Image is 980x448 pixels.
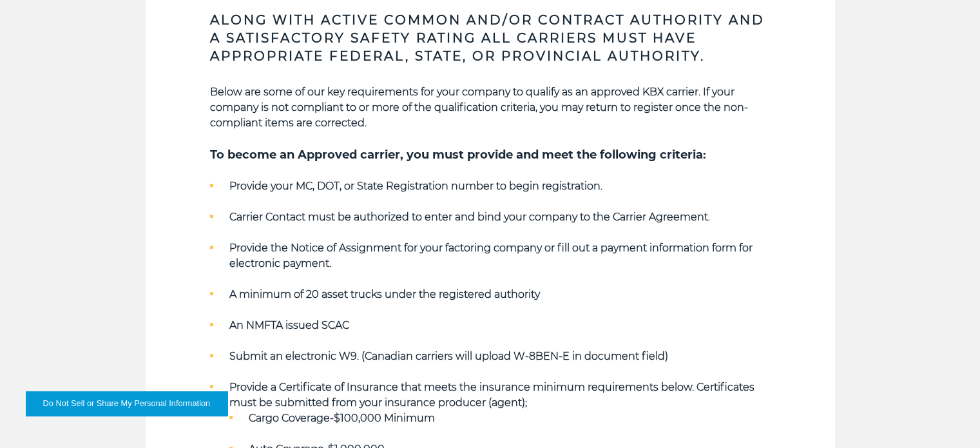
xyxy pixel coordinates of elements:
strong: Carrier Contact must be authorized to enter and bind your company to the Carrier Agreement. [229,211,710,223]
h3: Along with Active Common and/or Contract Authority and a Satisfactory safety rating all carriers ... [210,11,771,65]
strong: Provide the Notice of Assignment for your factoring company or fill out a payment information for... [229,242,753,269]
strong: Provide a Certificate of Insurance that meets the insurance minimum requirements below. Certifica... [229,381,754,409]
strong: Submit an electronic W9. (Canadian carriers will upload W-8BEN-E in document field) [229,350,668,362]
strong: Below are some of our key requirements for your company to qualify as an approved KBX carrier. If... [210,86,748,129]
strong: Provide your MC, DOT, or State Registration number to begin registration. [229,180,602,192]
strong: A minimum of 20 asset trucks under the registered authority [229,288,540,300]
h5: To become an Approved carrier, you must provide and meet the following criteria: [210,146,771,163]
button: Do Not Sell or Share My Personal Information [26,391,227,416]
strong: Cargo Coverage-$100,000 Minimum [249,412,435,424]
strong: An NMFTA issued SCAC [229,319,349,331]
